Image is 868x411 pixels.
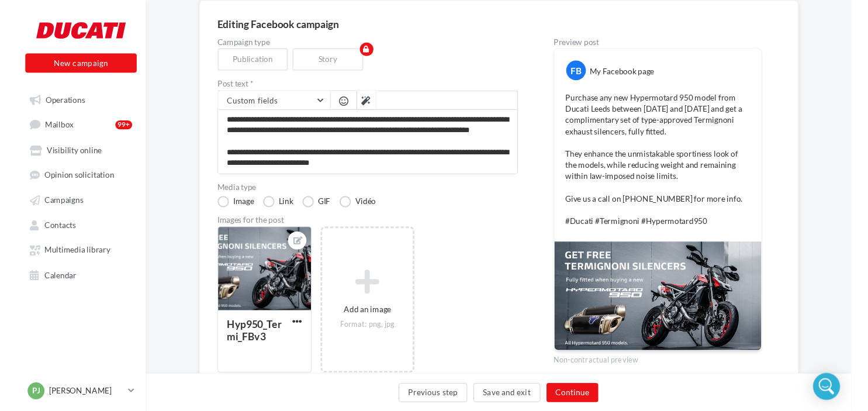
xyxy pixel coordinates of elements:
[30,98,71,108] span: Operations
[103,125,120,134] div: 99+
[336,204,374,216] label: Vidéo
[7,248,127,270] a: Multimedia library
[209,191,521,199] label: Media type
[596,68,663,80] div: My Facebook page
[219,99,272,109] span: Custom fields
[29,177,102,186] span: Opinion solicitation
[209,225,521,233] div: Images for the post
[9,56,125,75] button: New campaign
[571,96,763,236] p: Purchase any new Hypermotard 950 model from Ducati Leeds between [DATE] and [DATE] and get a comp...
[7,92,127,113] a: Operations
[7,275,127,296] a: Calendar
[29,255,98,265] span: Multimedia library
[209,204,247,216] label: Image
[209,40,521,48] label: Campaign type
[30,125,60,134] span: Mailbox
[210,95,326,115] button: Custom fields
[559,365,775,380] div: Non-contractual preview
[7,171,127,192] a: Opinion solicitation
[29,203,70,213] span: Campaigns
[298,204,327,216] label: GIF
[7,223,127,244] a: Contacts
[219,331,276,356] div: Hyp950_Termi_FBv3
[209,83,521,91] label: Post text *
[7,118,127,140] a: Mailbox99+
[559,40,775,48] div: Preview post
[7,196,127,217] a: Campaigns
[257,204,288,216] label: Link
[209,20,794,30] div: Editing Facebook campaign
[572,63,592,84] div: FB
[29,229,62,239] span: Contacts
[29,281,63,291] span: Calendar
[32,151,89,161] span: Visibility online
[7,145,127,166] a: Visibility online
